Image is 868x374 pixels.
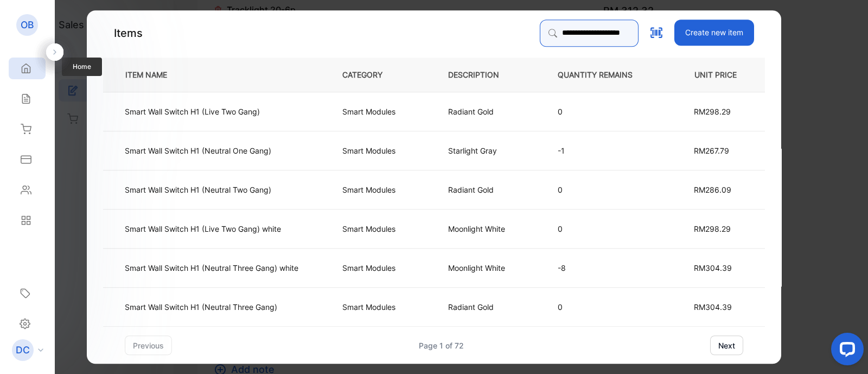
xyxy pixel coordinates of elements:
[674,20,754,46] button: Create new item
[342,184,395,195] p: Smart Modules
[125,262,298,274] p: Smart Wall Switch H1 (Neutral Three Gang) white
[16,343,30,357] p: DC
[694,302,732,312] span: RM304.39
[448,69,516,80] p: DESCRIPTION
[21,18,34,32] p: OB
[558,69,650,80] p: QUANTITY REMAINS
[558,301,650,313] p: 0
[125,223,281,234] p: Smart Wall Switch H1 (Live Two Gang) white
[419,340,464,351] div: Page 1 of 72
[694,185,731,194] span: RM286.09
[710,335,743,355] button: next
[558,262,650,274] p: -8
[342,262,395,274] p: Smart Modules
[558,106,650,117] p: 0
[686,69,757,80] p: UNIT PRICE
[121,69,184,80] p: ITEM NAME
[448,145,497,156] p: Starlight Gray
[125,301,277,313] p: Smart Wall Switch H1 (Neutral Three Gang)
[125,335,172,355] button: previous
[448,106,494,117] p: Radiant Gold
[342,301,395,313] p: Smart Modules
[694,263,732,272] span: RM304.39
[342,223,395,234] p: Smart Modules
[448,223,505,234] p: Moonlight White
[342,145,395,156] p: Smart Modules
[62,58,102,76] span: Home
[694,146,729,155] span: RM267.79
[125,145,271,156] p: Smart Wall Switch H1 (Neutral One Gang)
[694,107,731,116] span: RM298.29
[694,224,731,233] span: RM298.29
[125,106,260,117] p: Smart Wall Switch H1 (Live Two Gang)
[558,223,650,234] p: 0
[448,184,494,195] p: Radiant Gold
[558,145,650,156] p: -1
[342,69,400,80] p: CATEGORY
[448,262,505,274] p: Moonlight White
[558,184,650,195] p: 0
[125,184,271,195] p: Smart Wall Switch H1 (Neutral Two Gang)
[448,301,494,313] p: Radiant Gold
[342,106,395,117] p: Smart Modules
[114,25,143,41] p: Items
[822,328,868,374] iframe: LiveChat chat widget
